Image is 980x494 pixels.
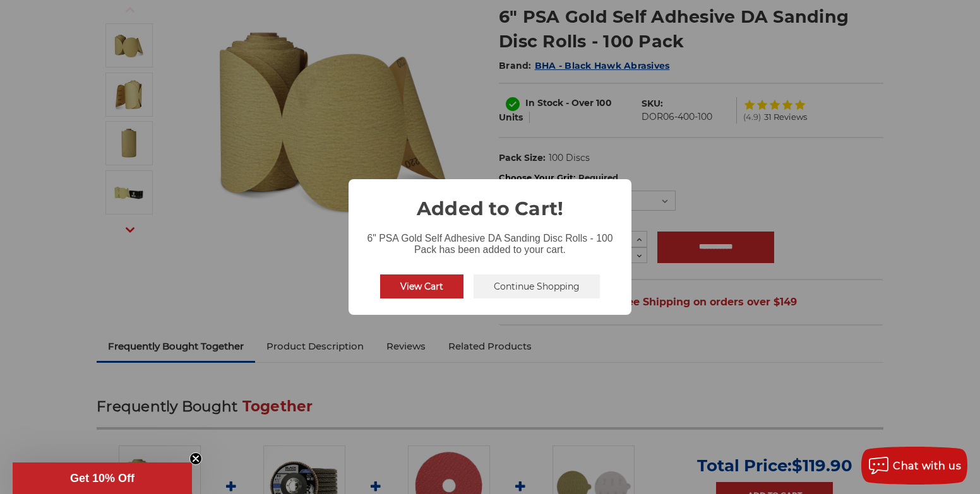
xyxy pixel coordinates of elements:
[70,472,134,485] span: Get 10% Off
[349,223,631,258] div: 6" PSA Gold Self Adhesive DA Sanding Disc Rolls - 100 Pack has been added to your cart.
[349,179,631,223] h2: Added to Cart!
[380,274,463,298] button: View Cart
[189,452,202,465] button: Close teaser
[861,447,967,485] button: Chat with us
[474,274,600,298] button: Continue Shopping
[893,460,961,472] span: Chat with us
